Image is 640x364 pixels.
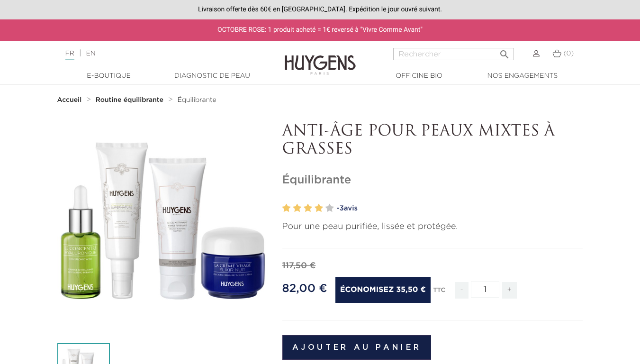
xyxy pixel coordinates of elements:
p: ANTI-ÂGE POUR PEAUX MIXTES À GRASSES [282,123,583,159]
a: Nos engagements [475,71,570,81]
span: 117,50 € [282,262,316,270]
label: 5 [325,201,334,215]
button:  [496,45,513,58]
input: Quantité [471,281,499,298]
h1: Équilibrante [282,173,583,187]
span: - [455,282,469,299]
a: Officine Bio [372,71,467,81]
a: Routine équilibrante [96,96,166,104]
strong: Accueil [57,97,82,103]
div: | [61,48,260,59]
span: (0) [563,50,574,57]
i:  [499,46,510,57]
strong: Routine équilibrante [96,97,163,103]
a: Diagnostic de peau [165,71,260,81]
label: 1 [282,201,291,215]
a: E-Boutique [62,71,156,81]
a: EN [86,50,95,57]
a: Accueil [57,96,84,104]
span: 82,00 € [282,283,327,294]
p: Pour une peau purifiée, lissée et protégée. [282,220,583,233]
label: 2 [293,201,301,215]
a: Équilibrante [177,96,216,104]
label: 4 [315,201,323,215]
a: FR [65,50,74,60]
div: TTC [433,280,445,306]
label: 3 [304,201,312,215]
span: 3 [339,205,343,212]
span: Économisez 35,50 € [335,277,431,303]
span: + [502,282,517,299]
img: Huygens [285,40,356,76]
button: Ajouter au panier [282,335,432,360]
input: Rechercher [393,48,514,60]
a: -3avis [337,201,583,216]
